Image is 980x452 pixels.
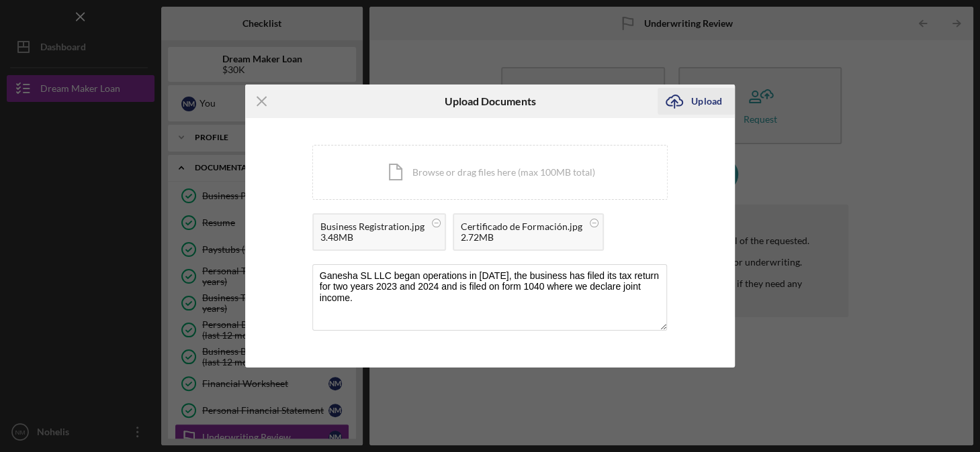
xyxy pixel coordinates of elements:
div: 3.48MB [320,232,425,243]
textarea: Ganesha SL LLC began operations in [DATE], the business has filed its tax return for two years 20... [312,264,668,330]
div: Business Registration.jpg [320,221,425,232]
button: Upload [658,88,735,115]
div: Certificado de Formación.jpg [461,221,582,232]
div: 2.72MB [461,232,582,243]
h6: Upload Documents [445,95,536,107]
div: Upload [691,88,721,115]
